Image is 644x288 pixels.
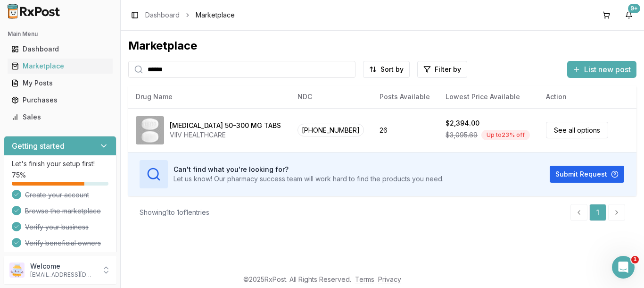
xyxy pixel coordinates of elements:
[363,61,410,78] button: Sort by
[11,61,109,71] div: Marketplace
[170,121,281,130] div: [MEDICAL_DATA] 50-300 MG TABS
[9,263,25,278] img: User avatar
[8,75,113,92] a: My Posts
[4,110,116,125] button: Sales
[567,66,636,75] a: List new post
[417,61,467,78] button: Filter by
[12,159,108,169] p: Let's finish your setup first!
[8,30,113,38] h2: Main Menu
[631,256,639,263] span: 1
[589,204,606,221] a: 1
[128,85,290,108] th: Drug Name
[297,124,364,136] span: [PHONE_NUMBER]
[11,78,109,88] div: My Posts
[196,10,235,20] span: Marketplace
[438,85,538,108] th: Lowest Price Available
[173,165,444,174] h3: Can't find what you're looking for?
[570,204,625,221] nav: pagination
[546,122,608,138] a: See all options
[628,4,640,13] div: 9+
[538,85,636,108] th: Action
[25,222,89,232] span: Verify your business
[11,44,109,54] div: Dashboard
[355,275,374,283] a: Terms
[567,61,636,78] button: List new post
[4,42,116,57] button: Dashboard
[550,166,624,183] button: Submit Request
[4,93,116,108] button: Purchases
[380,65,404,74] span: Sort by
[435,65,461,74] span: Filter by
[621,8,636,23] button: 9+
[4,4,64,19] img: RxPost Logo
[12,140,65,152] h3: Getting started
[25,238,101,248] span: Verify beneficial owners
[11,112,109,122] div: Sales
[173,174,444,184] p: Let us know! Our pharmacy success team will work hard to find the products you need.
[145,10,235,20] nav: breadcrumb
[446,119,479,128] div: $2,394.00
[612,256,635,279] iframe: Intercom live chat
[25,206,101,216] span: Browse the marketplace
[372,108,438,152] td: 26
[290,85,372,108] th: NDC
[584,64,631,75] span: List new post
[136,116,164,144] img: Dovato 50-300 MG TABS
[128,38,636,53] div: Marketplace
[8,41,113,58] a: Dashboard
[140,208,209,217] div: Showing 1 to 1 of 1 entries
[446,130,478,140] span: $3,095.69
[8,58,113,75] a: Marketplace
[4,76,116,91] button: My Posts
[30,262,96,271] p: Welcome
[145,10,180,20] a: Dashboard
[4,59,116,74] button: Marketplace
[372,85,438,108] th: Posts Available
[481,130,530,140] div: Up to 23 % off
[170,130,281,140] div: VIIV HEALTHCARE
[378,275,401,283] a: Privacy
[30,271,96,279] p: [EMAIL_ADDRESS][DOMAIN_NAME]
[8,92,113,109] a: Purchases
[8,109,113,126] a: Sales
[11,95,109,105] div: Purchases
[12,170,26,180] span: 75 %
[25,190,89,200] span: Create your account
